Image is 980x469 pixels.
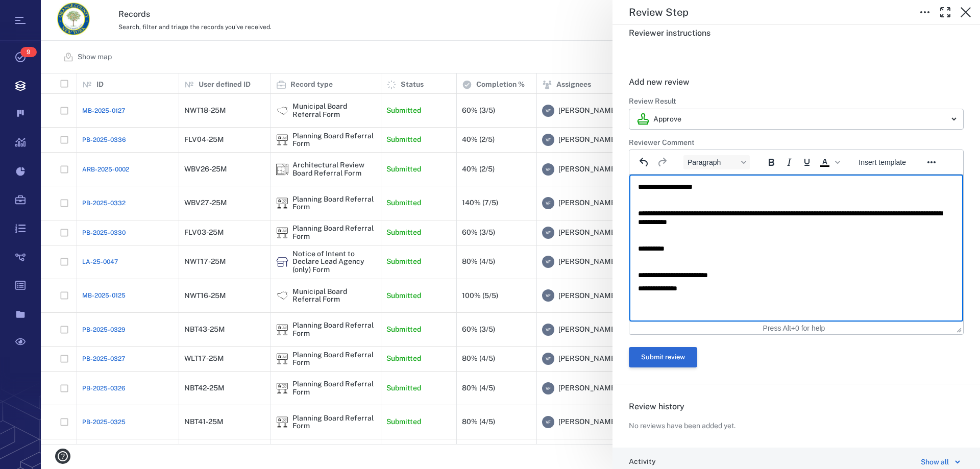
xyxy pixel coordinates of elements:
span: Paragraph [688,158,738,166]
h6: Reviewer instructions [629,27,964,39]
button: Submit review [629,347,697,367]
span: . [629,48,631,58]
h6: Review Result [629,96,964,107]
button: Insert template [854,155,910,169]
iframe: Rich Text Area [629,175,963,322]
h6: Add new review [629,76,964,88]
div: Press the Up and Down arrow keys to resize the editor. [957,324,962,333]
button: Bold [763,155,780,169]
h6: Review history [629,401,964,413]
button: Close [955,2,976,22]
p: No reviews have been added yet. [629,421,736,431]
h6: Activity [629,457,656,467]
button: Toggle to Edit Boxes [915,2,935,22]
button: Redo [653,155,671,169]
button: Undo [635,155,653,169]
button: Underline [798,155,816,169]
body: Rich Text Area. Press ALT-0 for help. [8,8,326,17]
h6: Reviewer Comment [629,138,964,148]
div: Show all [921,456,949,468]
span: Insert template [859,158,906,166]
button: Reveal or hide additional toolbar items [923,155,940,169]
button: Toggle Fullscreen [935,2,955,22]
span: Help [23,7,44,16]
button: Block Paragraph [683,155,750,169]
p: Approve [653,114,681,125]
h5: Review Step [629,6,689,19]
div: Press Alt+0 for help [741,324,848,332]
span: 9 [20,47,37,57]
button: Italic [780,155,798,169]
div: Text color Black [816,155,842,169]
